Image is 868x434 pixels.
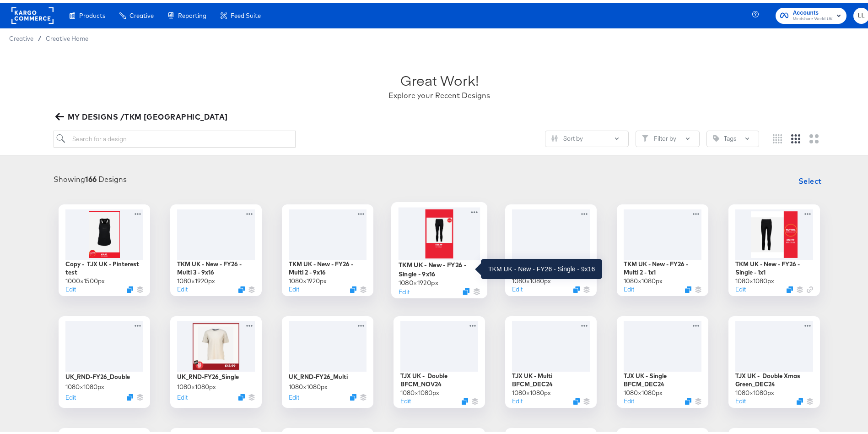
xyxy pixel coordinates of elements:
div: Great Work! [400,68,479,88]
div: TJX UK - Double BFCM_NOV241080×1080pxEditDuplicate [394,313,485,405]
div: Copy - TJX UK - Pinterest test1000×1500pxEditDuplicate [59,202,150,293]
svg: Duplicate [462,396,468,402]
div: 1080 × 1920 px [177,274,215,283]
span: Products [79,9,105,16]
div: 1000 × 1500 px [65,274,105,283]
div: TKM UK - New - FY26 - Multi 3 - 1x11080×1080pxEditDuplicate [505,202,597,293]
span: MY DESIGNS /TKM [GEOGRAPHIC_DATA] [57,108,228,121]
button: Edit [512,394,523,403]
div: 1080 × 1080 px [512,274,551,283]
svg: Medium grid [791,132,800,141]
button: Edit [400,394,411,403]
div: TKM UK - New - FY26 - Multi 2 - 1x1 [624,257,701,274]
button: SlidersSort by [545,128,629,144]
div: TJX UK - Single BFCM_DEC241080×1080pxEditDuplicate [617,313,708,405]
div: TKM UK - New - FY26 - Multi 3 - 9x16 [177,257,255,274]
div: Copy - TJX UK - Pinterest test [65,257,143,274]
div: 1080 × 1080 px [624,386,663,395]
div: UK_RND-FY26_Single [177,370,239,379]
div: TJX UK - Multi BFCM_DEC24 [512,369,590,386]
button: TagTags [706,128,759,144]
svg: Small grid [773,132,782,141]
svg: Duplicate [350,284,356,290]
div: 1080 × 1920 px [399,275,438,284]
svg: Duplicate [797,396,803,402]
button: Duplicate [127,391,133,398]
svg: Duplicate [238,391,245,398]
span: Creative [9,32,33,39]
div: 1080 × 1080 px [512,386,551,395]
div: 1080 × 1080 px [65,380,104,389]
span: Accounts [793,5,833,15]
div: 1080 × 1920 px [289,274,327,283]
span: Feed Suite [231,9,261,16]
div: TKM UK - New - FY26 - Multi 2 - 9x161080×1920pxEditDuplicate [282,202,373,293]
svg: Duplicate [463,285,469,292]
div: TJX UK - Single BFCM_DEC24 [624,369,701,386]
span: Creative [129,9,154,16]
svg: Duplicate [685,396,691,402]
div: TJX UK - Double Xmas Green_DEC241080×1080pxEditDuplicate [728,313,820,405]
button: Edit [177,282,188,291]
svg: Duplicate [787,284,793,290]
div: Explore your Recent Designs [388,88,490,98]
svg: Large grid [809,132,819,141]
span: LL [857,8,866,18]
div: 1080 × 1080 px [624,274,663,283]
svg: Sliders [551,132,558,139]
svg: Tag [713,132,719,139]
button: Duplicate [573,396,580,402]
div: UK_RND-FY26_Multi1080×1080pxEditDuplicate [282,313,373,405]
button: Edit [624,282,634,291]
div: TKM UK - New - FY26 - Multi 2 - 1x11080×1080pxEditDuplicate [617,202,708,293]
div: UK_RND-FY26_Single1080×1080pxEditDuplicate [170,313,262,405]
svg: Duplicate [685,284,691,290]
div: Showing Designs [54,171,127,182]
span: Reporting [178,9,206,16]
svg: Duplicate [127,284,133,290]
span: Mindshare World UK [793,13,833,20]
button: Edit [735,282,746,291]
button: Edit [177,390,188,399]
div: 1080 × 1080 px [400,386,439,395]
a: Creative Home [46,32,88,39]
div: TKM UK - New - FY26 - Multi 3 - 9x161080×1920pxEditDuplicate [170,202,262,293]
div: TKM UK - New - FY26 - Single - 1x11080×1080pxEditDuplicate [728,202,820,293]
div: 1080 × 1080 px [735,274,774,283]
button: FilterFilter by [636,128,700,144]
div: TJX UK - Double BFCM_NOV24 [400,369,478,386]
strong: 166 [85,172,97,181]
button: Edit [624,394,634,403]
div: 1080 × 1080 px [289,380,328,389]
div: TKM UK - New - FY26 - Multi 3 - 1x1 [512,257,590,274]
svg: Filter [642,132,648,139]
div: TKM UK - New - FY26 - Multi 2 - 9x16 [289,257,367,274]
div: 1080 × 1080 px [735,386,774,395]
button: Edit [512,282,523,291]
svg: Duplicate [238,284,245,290]
svg: Duplicate [573,284,580,290]
span: / [33,32,46,39]
button: Edit [289,282,299,291]
button: Edit [289,390,299,399]
button: Edit [65,390,76,399]
svg: Duplicate [350,391,356,398]
div: TKM UK - New - FY26 - Single - 9x161080×1920pxEditDuplicate [391,199,487,296]
span: Select [798,172,822,185]
svg: Link [807,284,813,290]
button: MY DESIGNS /TKM [GEOGRAPHIC_DATA] [54,108,232,121]
div: TJX UK - Multi BFCM_DEC241080×1080pxEditDuplicate [505,313,597,405]
button: AccountsMindshare World UK [776,5,846,21]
